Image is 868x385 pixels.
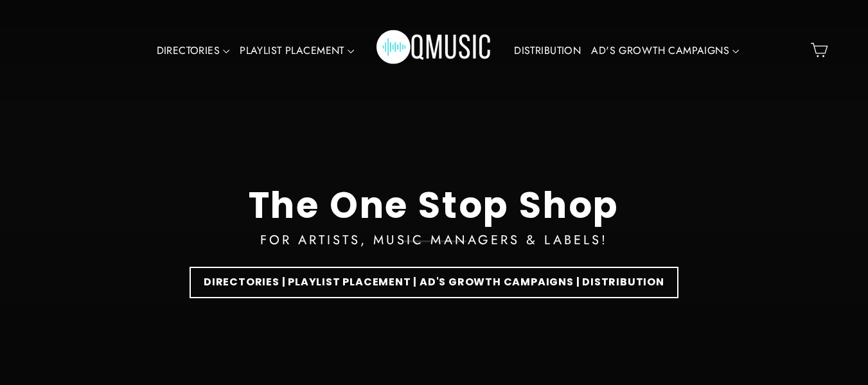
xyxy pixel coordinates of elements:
[190,267,678,298] a: DIRECTORIES | PLAYLIST PLACEMENT | AD'S GROWTH CAMPAIGNS | DISTRIBUTION
[376,21,492,79] img: Q Music Promotions
[111,13,757,88] div: Primary
[235,36,359,66] a: PLAYLIST PLACEMENT
[509,36,586,66] a: DISTRIBUTION
[249,184,620,227] div: The One Stop Shop
[152,36,235,66] a: DIRECTORIES
[260,230,607,251] div: FOR ARTISTS, MUSIC MANAGERS & LABELS!
[586,36,744,66] a: AD'S GROWTH CAMPAIGNS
